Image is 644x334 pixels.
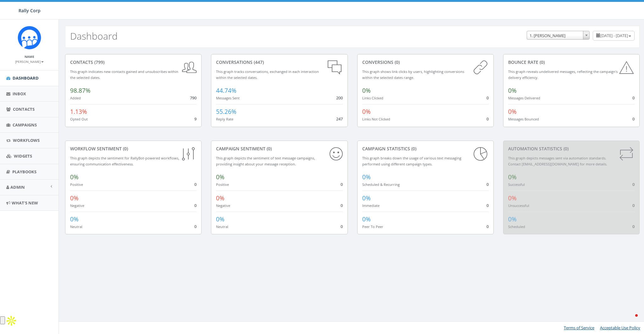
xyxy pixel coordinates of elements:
span: (0) [122,146,128,152]
span: 0 [486,181,489,187]
a: Terms of Service [564,325,594,331]
span: 247 [336,116,343,122]
div: conversions [362,59,489,65]
div: contacts [70,59,197,65]
span: 0 [486,203,489,208]
div: Campaign Sentiment [216,146,342,152]
span: 0 [486,95,489,101]
small: Negative [70,203,84,208]
span: 0 [632,116,635,122]
span: 0 [341,203,343,208]
small: Name [25,54,34,59]
span: 0% [508,173,517,181]
small: Positive [216,182,229,187]
iframe: Intercom live chat [623,313,638,328]
span: 0% [70,215,79,223]
small: Successful [508,182,525,187]
div: conversations [216,59,342,65]
h2: Dashboard [70,31,118,41]
small: Opted Out [70,117,88,121]
span: 0% [508,194,517,202]
span: 9 [194,116,197,122]
small: This graph tracks conversations, exchanged in each interaction within the selected dates. [216,69,319,80]
small: Links Not Clicked [362,117,390,121]
span: (0) [538,59,545,65]
span: 44.74% [216,86,236,95]
span: 0% [70,173,79,181]
span: Campaigns [13,122,37,128]
span: 0% [216,215,225,223]
span: 0 [486,116,489,122]
span: 0% [216,173,225,181]
div: Automation Statistics [508,146,635,152]
span: Dashboard [13,75,39,81]
span: 0 [486,224,489,229]
span: 0% [508,86,517,95]
span: 0 [341,224,343,229]
span: (447) [253,59,264,65]
span: (0) [410,146,416,152]
small: Negative [216,203,230,208]
span: Workflows [13,137,40,143]
span: (0) [393,59,400,65]
small: Messages Sent [216,96,240,100]
span: 0 [632,203,635,208]
small: Immediate [362,203,380,208]
small: Links Clicked [362,96,383,100]
span: Admin [10,184,25,190]
span: 0% [362,86,371,95]
div: Bounce Rate [508,59,635,65]
small: This graph indicates new contacts gained and unsubscribes within the selected dates. [70,69,178,80]
span: 0 [194,181,197,187]
small: Messages Delivered [508,96,540,100]
small: Neutral [70,224,82,229]
span: 0% [362,215,371,223]
span: 0 [632,95,635,101]
small: Scheduled [508,224,525,229]
span: 1. James Martin [527,31,590,40]
span: 0 [632,224,635,229]
span: Widgets [14,153,32,159]
span: 200 [336,95,343,101]
small: Neutral [216,224,228,229]
img: Apollo [5,315,18,327]
a: Acceptable Use Policy [600,325,640,331]
div: Campaign Statistics [362,146,489,152]
small: Unsuccessful [508,203,529,208]
div: Workflow Sentiment [70,146,197,152]
a: [PERSON_NAME] [15,58,44,64]
span: 98.87% [70,86,91,95]
span: 0% [508,215,517,223]
span: 790 [190,95,197,101]
small: Peer To Peer [362,224,383,229]
span: Contacts [13,106,35,112]
img: Icon_1.png [18,26,41,49]
span: 55.26% [216,108,236,116]
span: (0) [265,146,272,152]
span: 0 [194,203,197,208]
span: 0% [216,194,225,202]
small: Scheduled & Recurring [362,182,400,187]
span: 0% [362,194,371,202]
span: (799) [93,59,104,65]
small: Added [70,96,81,100]
span: 1.13% [70,108,87,116]
small: This graph breaks down the usage of various text messaging performed using different campaign types. [362,156,461,166]
span: What's New [12,200,38,206]
span: Rally Corp [19,8,41,14]
span: 0% [362,108,371,116]
small: This graph depicts the sentiment of text message campaigns, providing insight about your message ... [216,156,315,166]
span: 1. James Martin [527,31,589,40]
span: 0 [632,181,635,187]
small: [PERSON_NAME] [15,59,44,64]
span: (0) [562,146,569,152]
small: This graph depicts messages sent via automation standards. Contact [EMAIL_ADDRESS][DOMAIN_NAME] f... [508,156,607,166]
span: 0% [362,173,371,181]
span: 0 [341,181,343,187]
small: Positive [70,182,83,187]
span: [DATE] - [DATE] [600,33,628,38]
span: 0% [70,194,79,202]
small: Reply Rate [216,117,233,121]
span: Playbooks [12,169,36,175]
span: 0% [508,108,517,116]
